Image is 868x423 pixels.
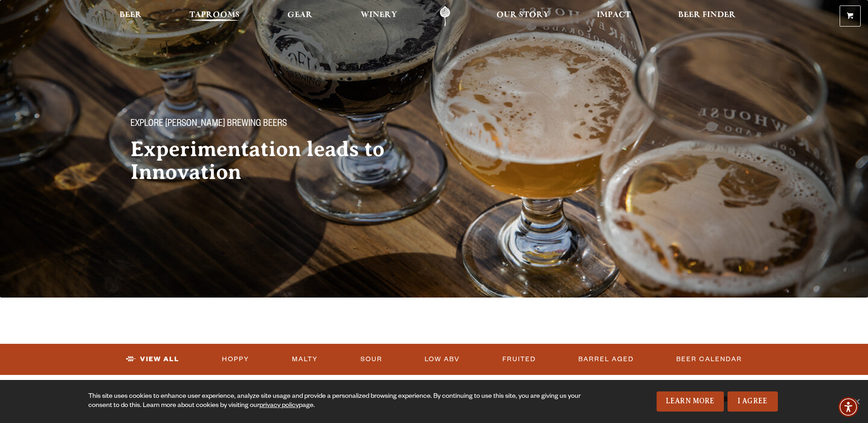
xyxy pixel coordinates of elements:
[259,402,299,410] a: privacy policy
[119,11,142,19] span: Beer
[491,6,555,27] a: Our Story
[287,11,313,19] span: Gear
[189,11,240,19] span: Taprooms
[281,6,318,27] a: Gear
[88,392,582,411] div: This site uses cookies to enhance user experience, analyze site usage and provide a personalized ...
[361,11,397,19] span: Winery
[130,138,416,184] h2: Experimentation leads to Innovation
[428,6,462,27] a: Odell Home
[130,119,287,130] span: Explore [PERSON_NAME] Brewing Beers
[499,349,539,370] a: Fruited
[597,11,631,19] span: Impact
[657,391,724,412] a: Learn More
[591,6,636,27] a: Impact
[728,391,778,412] a: I Agree
[421,349,464,370] a: Low ABV
[218,349,253,370] a: Hoppy
[678,11,736,19] span: Beer Finder
[672,6,742,27] a: Beer Finder
[357,349,386,370] a: Sour
[288,349,322,370] a: Malty
[673,349,746,370] a: Beer Calendar
[355,6,403,27] a: Winery
[496,11,549,19] span: Our Story
[575,349,637,370] a: Barrel Aged
[838,397,858,417] div: Accessibility Menu
[122,349,183,370] a: View All
[183,6,246,27] a: Taprooms
[113,6,148,27] a: Beer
